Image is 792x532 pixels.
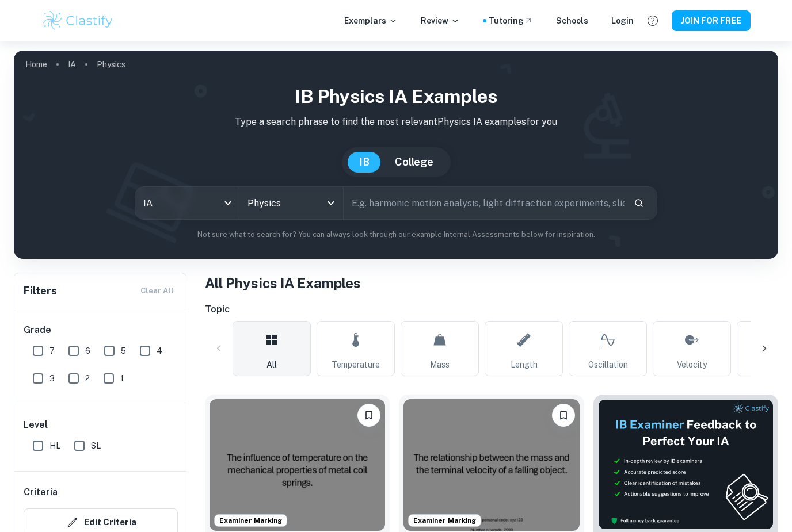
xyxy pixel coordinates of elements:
[344,14,398,27] p: Exemplars
[215,515,287,526] span: Examiner Marking
[24,323,178,337] h6: Grade
[120,372,124,385] span: 1
[357,404,380,427] button: Please log in to bookmark exemplars
[430,358,450,371] span: Mass
[552,404,575,427] button: Please log in to bookmark exemplars
[677,358,707,371] span: Velocity
[49,345,55,357] span: 7
[68,56,76,72] a: IA
[588,358,628,371] span: Oscillation
[210,399,385,531] img: Physics IA example thumbnail: How does a steel spring’s temperature (2
[24,283,57,299] h6: Filters
[23,229,769,240] p: Not sure what to search for? You can always look through our example Internal Assessments below f...
[332,358,380,371] span: Temperature
[611,14,634,27] a: Login
[344,187,624,219] input: E.g. harmonic motion analysis, light diffraction experiments, sliding objects down a ramp...
[205,273,778,293] h1: All Physics IA Examples
[323,195,339,211] button: Open
[91,439,101,452] span: SL
[85,345,90,357] span: 6
[598,399,774,530] img: Thumbnail
[205,303,778,316] h6: Topic
[421,14,460,27] p: Review
[157,345,162,357] span: 4
[556,14,588,27] a: Schools
[409,515,481,526] span: Examiner Marking
[489,14,533,27] a: Tutoring
[23,115,769,129] p: Type a search phrase to find the most relevant Physics IA examples for you
[672,10,751,31] button: JOIN FOR FREE
[25,56,47,72] a: Home
[403,399,579,531] img: Physics IA example thumbnail: How does the mass of a marble (0.0050, 0
[629,193,649,213] button: Search
[135,187,239,219] div: IA
[85,372,90,385] span: 2
[14,51,778,259] img: profile cover
[23,83,769,110] h1: IB Physics IA examples
[49,372,55,385] span: 3
[49,439,60,452] span: HL
[24,485,58,499] h6: Criteria
[121,345,126,357] span: 5
[643,11,662,30] button: Help and Feedback
[383,152,445,173] button: College
[266,358,277,371] span: All
[97,58,125,71] p: Physics
[511,358,538,371] span: Length
[41,9,115,32] img: Clastify logo
[24,418,178,432] h6: Level
[348,152,381,173] button: IB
